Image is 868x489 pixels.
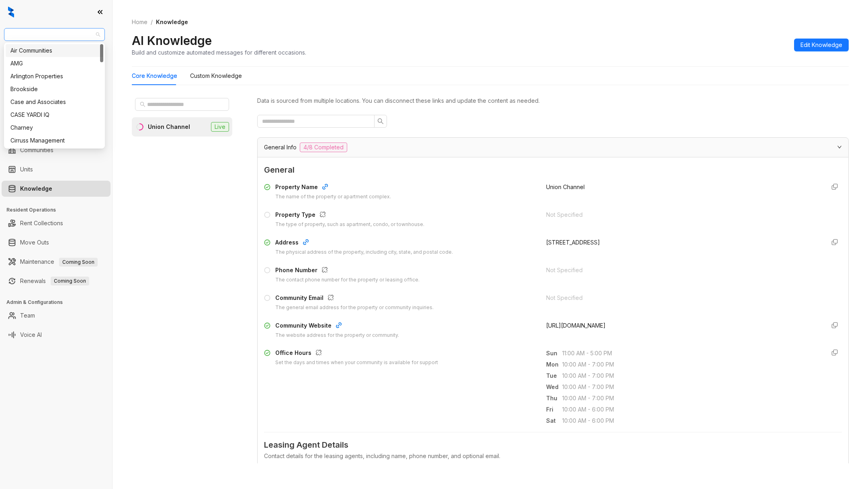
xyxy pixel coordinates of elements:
span: 11:00 AM - 5:00 PM [562,349,819,358]
li: Voice AI [2,327,111,343]
div: Not Specified [546,210,819,219]
li: Collections [2,108,111,124]
li: Maintenance [2,254,111,270]
a: Home [130,18,149,26]
div: The contact phone number for the property or leasing office. [275,276,420,284]
span: 10:00 AM - 6:00 PM [562,416,819,425]
span: Sat [546,416,562,425]
span: Leasing Agent Details [264,439,842,451]
h3: Admin & Configurations [6,299,112,306]
span: Coming Soon [51,277,89,285]
span: search [140,102,145,107]
a: Rent Collections [20,215,63,231]
div: The physical address of the property, including city, state, and postal code. [275,249,453,256]
li: Knowledge [2,181,111,197]
a: RenewalsComing Soon [20,273,89,289]
div: General Info4/8 Completed [258,138,848,157]
span: Thu [546,394,562,403]
span: Charney [9,29,100,41]
div: Brookside [10,85,98,94]
span: Union Channel [546,183,585,190]
div: Office Hours [275,348,438,359]
button: Edit Knowledge [794,39,849,51]
span: Live [211,122,229,132]
li: Leasing [2,88,111,104]
li: Renewals [2,273,111,289]
span: 4/8 Completed [300,143,347,152]
div: [STREET_ADDRESS] [546,238,819,247]
span: [URL][DOMAIN_NAME] [546,322,606,329]
span: Mon [546,360,562,369]
a: Team [20,308,35,324]
span: Coming Soon [59,258,98,267]
a: Move Outs [20,234,49,251]
div: Property Type [275,210,424,221]
span: 10:00 AM - 7:00 PM [562,383,819,391]
span: Edit Knowledge [800,41,842,49]
div: The general email address for the property or community inquiries. [275,304,434,312]
img: logo [8,6,14,18]
span: search [377,118,384,124]
a: Communities [20,142,53,158]
span: Sun [546,349,562,358]
li: Units [2,161,111,177]
span: General [264,164,842,176]
div: Property Name [275,183,391,193]
div: Build and customize automated messages for different occasions. [132,48,306,57]
span: 10:00 AM - 7:00 PM [562,360,819,369]
div: Charney [10,123,98,132]
div: Not Specified [546,293,819,302]
div: Charney [6,121,103,134]
span: Knowledge [156,18,188,25]
span: 10:00 AM - 7:00 PM [562,371,819,380]
li: Rent Collections [2,215,111,231]
div: Phone Number [275,266,420,276]
div: AMG [10,59,98,68]
div: Address [275,238,453,249]
div: Contact details for the leasing agents, including name, phone number, and optional email. [264,452,842,460]
div: Air Communities [6,44,103,57]
div: AMG [6,57,103,70]
span: Fri [546,405,562,414]
li: Move Outs [2,234,111,251]
li: Leads [2,54,111,70]
a: Voice AI [20,327,42,343]
div: Community Email [275,293,434,304]
div: Arlington Properties [6,70,103,83]
div: Case and Associates [10,98,98,106]
span: expanded [837,145,842,149]
h3: Resident Operations [6,206,112,214]
div: Data is sourced from multiple locations. You can disconnect these links and update the content as... [257,96,849,105]
div: Core Knowledge [132,71,177,80]
h2: AI Knowledge [132,33,212,48]
div: The website address for the property or community. [275,332,399,339]
span: Wed [546,383,562,391]
li: Team [2,308,111,324]
div: Cirruss Management [6,134,103,147]
div: CASE YARDI IQ [10,110,98,119]
a: Units [20,161,33,177]
div: Not Specified [546,266,819,275]
div: Union Channel [148,122,190,131]
div: The type of property, such as apartment, condo, or townhouse. [275,221,424,228]
span: 10:00 AM - 7:00 PM [562,394,819,403]
div: Custom Knowledge [190,71,242,80]
li: / [151,18,153,26]
span: 10:00 AM - 6:00 PM [562,405,819,414]
div: Arlington Properties [10,72,98,81]
div: Case and Associates [6,96,103,108]
span: Tue [546,371,562,380]
div: The name of the property or apartment complex. [275,193,391,201]
div: Set the days and times when your community is available for support [275,359,438,367]
div: Community Website [275,321,399,332]
div: CASE YARDI IQ [6,108,103,121]
div: Air Communities [10,46,98,55]
span: General Info [264,143,297,152]
div: Brookside [6,83,103,96]
a: Knowledge [20,181,52,197]
li: Communities [2,142,111,158]
div: Cirruss Management [10,136,98,145]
